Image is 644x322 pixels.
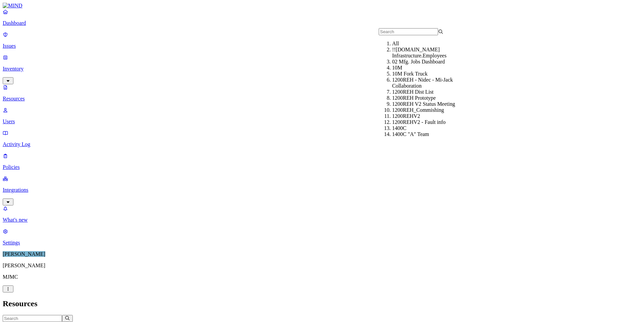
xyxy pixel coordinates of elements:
[392,71,457,77] div: 10M Fork Truck
[3,84,641,102] a: Resources
[392,41,457,47] div: All
[3,274,641,280] p: MJMC
[392,47,457,59] div: !![DOMAIN_NAME] Infrastructure.Employees
[392,113,457,119] div: 1200REHV2
[3,217,641,223] p: What's new
[392,107,457,113] div: 1200REH_Commishing
[3,3,22,9] img: MIND
[379,28,438,35] input: Search
[3,20,641,26] p: Dashboard
[3,96,641,102] p: Resources
[3,9,641,26] a: Dashboard
[3,228,641,246] a: Settings
[3,187,641,193] p: Integrations
[3,263,641,269] p: [PERSON_NAME]
[3,176,641,204] a: Integrations
[3,54,641,83] a: Inventory
[3,32,641,49] a: Issues
[392,131,457,137] div: 1400C "A" Team
[392,59,457,65] div: 02 Mfg. Jobs Dashboard
[3,153,641,170] a: Policies
[3,299,641,308] h2: Resources
[3,205,641,223] a: What's new
[392,95,457,101] div: 1200REH Prototype
[3,66,641,72] p: Inventory
[392,125,457,131] div: 1400C
[3,130,641,147] a: Activity Log
[3,240,641,246] p: Settings
[3,164,641,170] p: Policies
[392,101,457,107] div: 1200REH V2 Status Meeting
[3,315,62,322] input: Search
[3,3,641,9] a: MIND
[3,43,641,49] p: Issues
[392,89,457,95] div: 1200REH Dist List
[392,77,457,89] div: 1200REH - Nidec - Mi-Jack Collaboration
[3,141,641,147] p: Activity Log
[392,119,457,125] div: 1200REHV2 - Fault info
[3,119,641,125] p: Users
[392,65,457,71] div: 10M
[3,107,641,125] a: Users
[3,251,45,257] span: [PERSON_NAME]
